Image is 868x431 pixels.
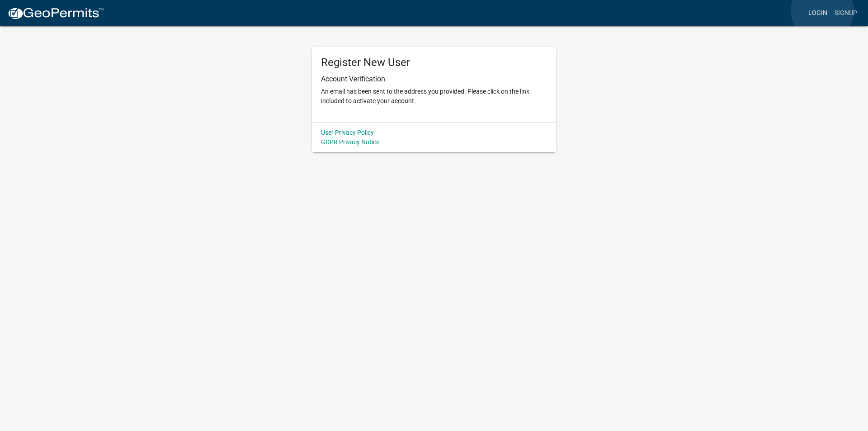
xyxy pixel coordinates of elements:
[321,75,547,83] h6: Account Verification
[321,87,547,106] p: An email has been sent to the address you provided. Please click on the link included to activate...
[805,5,831,22] a: Login
[321,56,547,69] h5: Register New User
[831,5,861,22] a: Signup
[321,138,379,146] a: GDPR Privacy Notice
[321,129,374,136] a: User Privacy Policy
